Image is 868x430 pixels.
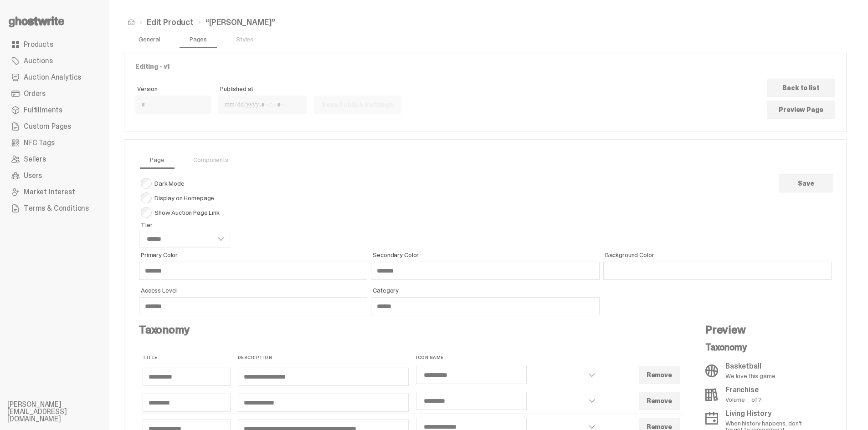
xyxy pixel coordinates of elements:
input: Secondary Color [371,262,599,280]
span: Products [24,41,53,48]
span: Terms & Conditions [24,205,89,212]
a: Components [186,151,235,169]
a: Auctions [7,53,102,69]
a: Users [7,167,102,184]
p: Volume _ of ? [725,396,762,403]
li: “[PERSON_NAME]” [194,18,275,26]
a: Market Interest [7,184,102,200]
p: Living History [725,410,817,417]
a: Preview Page [767,101,835,119]
input: Primary Color [139,262,367,280]
a: Pages [182,30,214,48]
li: [PERSON_NAME][EMAIL_ADDRESS][DOMAIN_NAME] [7,401,117,423]
span: Display on Homepage [141,192,230,203]
button: Remove [639,366,680,384]
span: Tier [141,222,230,228]
p: We love this game. [725,373,776,379]
th: Icon Name [412,354,604,362]
a: Page [143,151,171,169]
span: Custom Pages [24,123,71,130]
th: Title [139,354,234,362]
input: Version [135,96,211,114]
span: Access Level [141,287,367,293]
span: Show Auction Page Link [141,207,230,218]
a: Styles [229,30,261,48]
span: Dark Mode [141,178,230,189]
input: Dark Mode [141,178,152,189]
p: Franchise [725,386,762,394]
a: Auction Analytics [7,69,102,86]
span: Orders [24,90,46,97]
h4: Preview [705,324,817,335]
span: Version [137,86,211,92]
input: Display on Homepage [141,192,152,203]
a: NFC Tags [7,135,102,151]
a: Fulfillments [7,102,102,118]
p: Basketball [725,363,776,370]
input: Show Auction Page Link [141,207,152,218]
a: Terms & Conditions [7,200,102,217]
a: Custom Pages [7,118,102,135]
span: Auction Analytics [24,74,81,81]
a: Sellers [7,151,102,167]
a: General [131,30,168,48]
p: Taxonomy [705,343,817,352]
input: Access Level [139,297,367,315]
span: Published at [220,86,307,92]
input: Background Color [603,262,832,280]
button: Save [779,174,833,192]
th: Description [234,354,413,362]
span: Sellers [24,156,46,163]
span: Primary Color [141,252,367,258]
span: Background Color [605,252,832,258]
span: Users [24,172,42,179]
p: Editing - v1 [135,63,835,75]
h4: Taxonomy [139,324,683,335]
span: Fulfillments [24,106,62,114]
select: Tier [139,230,230,248]
a: Edit Product [147,18,194,26]
button: Remove [639,392,680,410]
span: Auctions [24,57,53,65]
a: Products [7,36,102,53]
input: Category [371,297,599,315]
input: Published at [218,96,307,114]
span: Market Interest [24,188,75,196]
span: NFC Tags [24,139,55,147]
a: Back to list [767,79,835,97]
span: Secondary Color [373,252,599,258]
a: Orders [7,86,102,102]
span: Category [373,287,599,293]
